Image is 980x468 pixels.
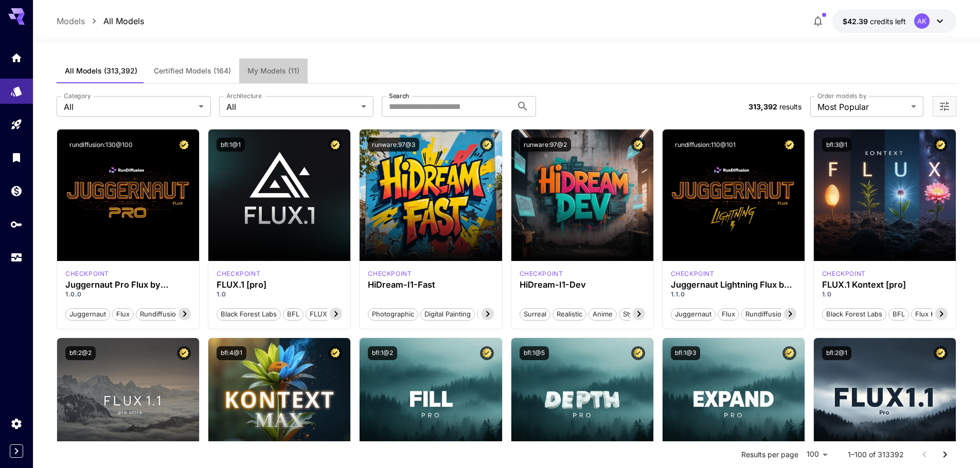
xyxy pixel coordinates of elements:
button: BFL [283,307,304,321]
button: Certified Model – Vetted for best performance and includes a commercial license. [177,138,191,152]
h3: FLUX.1 [pro] [217,280,342,290]
span: All [64,101,194,113]
span: rundiffusion [136,309,184,320]
div: Usage [10,251,23,264]
div: Library [10,151,23,164]
span: Black Forest Labs [823,309,886,320]
div: FLUX.1 D [671,269,715,278]
button: Expand sidebar [10,444,23,458]
button: rundiffusion:110@101 [671,138,740,152]
div: HiDream Fast [368,269,412,278]
span: $42.39 [843,17,870,26]
button: Black Forest Labs [217,307,281,321]
span: rundiffusion [742,309,789,320]
button: Certified Model – Vetted for best performance and includes a commercial license. [480,138,494,152]
p: checkpoint [65,269,109,278]
div: AK [914,13,930,29]
div: FLUX.1 Kontext [pro] [822,269,866,278]
h3: HiDream-I1-Fast [368,280,493,290]
a: Models [57,15,85,27]
button: flux [112,307,134,321]
button: juggernaut [671,307,716,321]
span: All [226,101,357,113]
p: 1.1.0 [671,290,796,299]
h3: Juggernaut Lightning Flux by RunDiffusion [671,280,796,290]
button: Surreal [520,307,550,321]
button: runware:97@3 [368,138,419,152]
span: Cinematic [477,309,516,320]
p: checkpoint [368,269,412,278]
span: credits left [870,17,906,26]
p: 1–100 of 313392 [848,450,904,460]
button: rundiffusion [741,307,790,321]
button: Black Forest Labs [822,307,886,321]
label: Search [389,91,409,100]
div: Settings [10,417,23,430]
span: juggernaut [66,309,110,320]
span: Anime [589,309,616,320]
button: Realistic [553,307,586,321]
button: Certified Model – Vetted for best performance and includes a commercial license. [631,138,645,152]
button: Photographic [368,307,418,321]
button: $42.38956AK [832,9,956,33]
div: Models [10,82,23,95]
span: Realistic [553,309,586,320]
span: BFL [283,309,303,320]
button: Flux Kontext [911,307,959,321]
span: Surreal [520,309,550,320]
button: Certified Model – Vetted for best performance and includes a commercial license. [328,138,342,152]
div: Playground [10,118,23,131]
span: Stylized [619,309,651,320]
h3: HiDream-I1-Dev [520,280,645,290]
button: Certified Model – Vetted for best performance and includes a commercial license. [934,138,948,152]
p: 1.0.0 [65,290,191,299]
button: flux [718,307,739,321]
button: Certified Model – Vetted for best performance and includes a commercial license. [934,346,948,360]
div: Wallet [10,184,23,197]
button: bfl:3@1 [822,138,851,152]
button: Cinematic [477,307,516,321]
div: HiDream Dev [520,269,563,278]
span: results [779,102,801,111]
div: Home [10,51,23,64]
span: juggernaut [671,309,715,320]
p: 1.0 [217,290,342,299]
div: FLUX.1 D [65,269,109,278]
div: $42.38956 [843,16,906,27]
span: FLUX.1 [pro] [306,309,353,320]
button: Certified Model – Vetted for best performance and includes a commercial license. [480,346,494,360]
nav: breadcrumb [57,15,144,27]
span: Flux Kontext [912,309,958,320]
p: checkpoint [822,269,866,278]
label: Order models by [817,91,866,100]
span: All Models (313,392) [65,66,137,76]
span: flux [113,309,133,320]
span: My Models (11) [247,66,299,76]
div: API Keys [10,218,23,231]
p: checkpoint [671,269,715,278]
span: Black Forest Labs [217,309,280,320]
button: rundiffusion:130@100 [65,138,137,152]
a: All Models [103,15,144,27]
button: Stylized [619,307,652,321]
button: bfl:1@1 [217,138,245,152]
p: checkpoint [217,269,260,278]
button: Certified Model – Vetted for best performance and includes a commercial license. [177,346,191,360]
button: Certified Model – Vetted for best performance and includes a commercial license. [631,346,645,360]
div: Juggernaut Pro Flux by RunDiffusion [65,280,191,290]
button: rundiffusion [136,307,184,321]
span: BFL [889,309,908,320]
p: checkpoint [520,269,563,278]
button: bfl:1@5 [520,346,549,360]
p: Results per page [741,450,798,460]
button: Digital Painting [420,307,475,321]
button: bfl:2@1 [822,346,851,360]
label: Architecture [226,91,261,100]
button: BFL [888,307,909,321]
button: FLUX.1 [pro] [306,307,353,321]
